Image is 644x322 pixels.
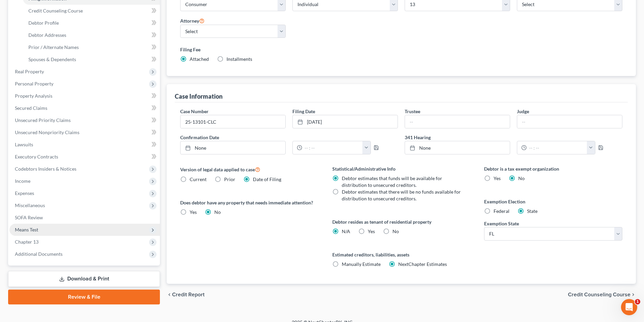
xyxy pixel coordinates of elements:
[15,178,30,184] span: Income
[342,189,461,201] span: Debtor estimates that there will be no funds available for distribution to unsecured creditors.
[401,134,626,141] label: 341 Hearing
[15,93,52,99] span: Property Analysis
[484,165,622,172] label: Debtor is a tax exempt organization
[15,190,34,196] span: Expenses
[181,141,285,154] a: None
[253,176,281,182] span: Date of Filing
[175,92,222,100] div: Case Information
[224,176,235,182] span: Prior
[177,134,401,141] label: Confirmation Date
[9,90,160,102] a: Property Analysis
[181,115,285,128] input: Enter case number...
[342,175,442,188] span: Debtor estimates that funds will be available for distribution to unsecured creditors.
[392,228,399,234] span: No
[23,17,160,29] a: Debtor Profile
[9,139,160,151] a: Lawsuits
[9,126,160,139] a: Unsecured Nonpriority Claims
[167,292,172,297] i: chevron_left
[28,8,83,14] span: Credit Counseling Course
[293,115,398,128] a: [DATE]
[15,251,63,257] span: Additional Documents
[180,199,318,206] label: Does debtor have any property that needs immediate attention?
[23,53,160,66] a: Spouses & Dependents
[9,212,160,224] a: SOFA Review
[517,108,529,115] label: Judge
[180,17,205,25] label: Attorney
[15,117,71,123] span: Unsecured Priority Claims
[635,299,640,304] span: 1
[15,129,79,135] span: Unsecured Nonpriority Claims
[527,141,587,154] input: -- : --
[190,209,197,215] span: Yes
[568,292,630,297] span: Credit Counseling Course
[342,261,381,267] span: Manually Estimate
[292,108,315,115] label: Filing Date
[494,175,501,181] span: Yes
[405,115,510,128] input: --
[15,227,38,232] span: Means Test
[302,141,363,154] input: -- : --
[9,102,160,114] a: Secured Claims
[23,29,160,41] a: Debtor Addresses
[368,228,375,234] span: Yes
[332,251,471,258] label: Estimated creditors, liabilities, assets
[180,46,622,53] label: Filing Fee
[28,44,79,50] span: Prior / Alternate Names
[28,32,66,38] span: Debtor Addresses
[621,299,637,315] iframe: Intercom live chat
[405,141,510,154] a: None
[9,151,160,163] a: Executory Contracts
[630,292,636,297] i: chevron_right
[568,292,636,297] button: Credit Counseling Course chevron_right
[15,105,47,111] span: Secured Claims
[8,271,160,287] a: Download & Print
[15,142,33,147] span: Lawsuits
[190,176,207,182] span: Current
[518,175,525,181] span: No
[398,261,447,267] span: NextChapter Estimates
[28,20,59,26] span: Debtor Profile
[332,165,471,172] label: Statistical/Administrative Info
[167,292,205,297] button: chevron_left Credit Report
[190,56,209,62] span: Attached
[15,239,39,245] span: Chapter 13
[214,209,221,215] span: No
[8,290,160,304] a: Review & File
[15,215,43,220] span: SOFA Review
[517,115,622,128] input: --
[180,108,209,115] label: Case Number
[180,165,318,173] label: Version of legal data applied to case
[226,56,252,62] span: Installments
[15,166,76,172] span: Codebtors Insiders & Notices
[28,56,76,62] span: Spouses & Dependents
[15,81,53,86] span: Personal Property
[484,220,519,227] label: Exemption State
[15,154,58,159] span: Executory Contracts
[494,208,509,214] span: Federal
[405,108,420,115] label: Trustee
[15,69,44,74] span: Real Property
[172,292,205,297] span: Credit Report
[484,198,622,205] label: Exemption Election
[15,202,45,208] span: Miscellaneous
[23,5,160,17] a: Credit Counseling Course
[9,114,160,126] a: Unsecured Priority Claims
[527,208,538,214] span: State
[342,228,350,234] span: N/A
[23,41,160,53] a: Prior / Alternate Names
[332,218,471,225] label: Debtor resides as tenant of residential property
